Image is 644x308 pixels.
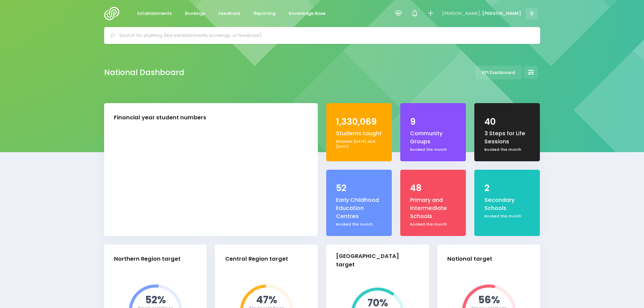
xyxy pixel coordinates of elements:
[254,10,276,17] span: Reporting
[475,66,522,79] a: KPI Dashboard
[336,222,382,227] div: Booked this month
[442,10,481,17] span: [PERSON_NAME],
[336,252,413,269] div: [GEOGRAPHIC_DATA] target
[119,30,531,41] input: Search for anything (like establishments, bookings, or feedback)
[104,7,123,20] img: Logo
[410,222,456,227] div: Booked this month
[410,182,456,195] div: 48
[482,10,521,17] span: [PERSON_NAME]
[410,115,456,128] div: 9
[218,10,240,17] span: Feedback
[336,129,382,138] div: Students taught
[484,115,530,128] div: 40
[410,129,456,146] div: Community Groups
[484,196,530,213] div: Secondary Schools
[213,7,246,20] a: Feedback
[114,114,206,122] div: Financial year student numbers
[180,7,211,20] a: Bookings
[132,7,177,20] a: Establishments
[336,196,382,221] div: Early Childhood Education Centres
[336,139,382,149] div: Between [DATE] and [DATE]
[447,255,492,263] div: National target
[484,129,530,146] div: 3 Steps for Life Sessions
[289,10,326,17] span: Knowledge Base
[248,7,281,20] a: Reporting
[137,10,172,17] span: Establishments
[526,8,538,20] span: S
[336,115,382,128] div: 1,330,069
[484,147,530,152] div: Booked this month
[185,10,205,17] span: Bookings
[484,182,530,195] div: 2
[484,214,530,219] div: Booked this month
[410,147,456,152] div: Booked this month
[114,255,181,263] div: Northern Region target
[104,68,184,77] h2: National Dashboard
[283,7,331,20] a: Knowledge Base
[410,196,456,221] div: Primary and Intermediate Schools
[225,255,288,263] div: Central Region target
[336,182,382,195] div: 52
